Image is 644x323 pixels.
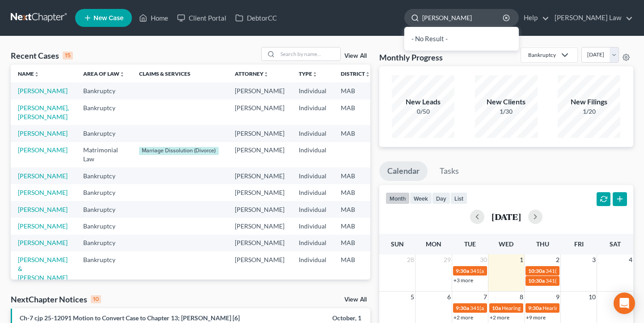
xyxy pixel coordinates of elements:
a: [PERSON_NAME], [PERSON_NAME] [18,104,69,121]
span: 9:30a [528,305,542,311]
a: Client Portal [173,10,231,26]
a: Calendar [379,161,428,181]
td: Individual [292,99,334,125]
td: Individual [292,201,334,218]
div: New Clients [475,97,538,107]
a: [PERSON_NAME] [18,146,68,154]
td: [PERSON_NAME] [228,235,292,251]
a: Area of Lawunfold_more [83,70,125,77]
td: Bankruptcy [76,99,132,125]
a: +2 more [490,314,509,321]
td: Individual [292,125,334,142]
td: [PERSON_NAME] [228,99,292,125]
td: [PERSON_NAME] [228,168,292,184]
a: Attorneyunfold_more [235,70,269,77]
span: 341(a) meeting for [PERSON_NAME] [546,277,632,284]
td: MAB [334,99,377,125]
span: Thu [536,240,549,248]
div: 0/50 [392,107,454,116]
div: Recent Cases [11,50,73,61]
span: 341(a) meeting for [PERSON_NAME] [470,305,556,311]
div: NextChapter Notices [11,294,101,305]
span: Fri [574,240,584,248]
td: Bankruptcy [76,125,132,142]
span: New Case [93,15,123,22]
input: Search by name... [422,9,504,26]
td: [PERSON_NAME] [228,142,292,168]
a: [PERSON_NAME] [18,239,68,246]
td: Individual [292,184,334,201]
span: Tue [464,240,476,248]
span: 341(a) meeting for [PERSON_NAME] [470,267,556,274]
a: Home [135,10,173,26]
button: day [432,192,450,204]
div: Open Intercom Messenger [614,293,635,314]
a: [PERSON_NAME] & [PERSON_NAME] [18,256,68,281]
span: 29 [443,254,452,265]
i: unfold_more [119,72,125,77]
span: 30 [479,254,488,265]
a: +2 more [453,314,473,321]
td: Bankruptcy [76,201,132,218]
span: 8 [519,292,524,302]
td: [PERSON_NAME] [228,82,292,99]
td: Matrimonial Law [76,142,132,168]
td: [PERSON_NAME] [228,201,292,218]
button: week [410,192,432,204]
a: DebtorCC [231,10,281,26]
h3: Monthly Progress [379,52,443,63]
td: MAB [334,251,377,286]
a: [PERSON_NAME] [18,87,68,95]
td: Individual [292,168,334,184]
td: MAB [334,82,377,99]
span: 28 [406,254,415,265]
span: 5 [410,292,415,302]
a: [PERSON_NAME] [18,189,68,196]
span: Mon [426,240,441,248]
div: 1/30 [475,107,538,116]
span: 6 [446,292,452,302]
div: 15 [63,52,73,60]
div: New Filings [558,97,620,107]
span: 3 [591,254,597,265]
td: MAB [334,168,377,184]
td: Bankruptcy [76,218,132,234]
span: 7 [483,292,488,302]
td: MAB [334,125,377,142]
a: [PERSON_NAME] [18,206,68,213]
button: list [450,192,467,204]
td: MAB [334,184,377,201]
td: Individual [292,235,334,251]
div: 1/20 [558,107,620,116]
a: Typeunfold_more [299,70,318,77]
a: [PERSON_NAME] [18,129,68,137]
td: Bankruptcy [76,251,132,286]
button: month [386,192,410,204]
span: 341(a) meeting for [PERSON_NAME] [546,267,632,274]
th: Claims & Services [132,65,228,82]
span: 11 [624,292,633,302]
span: 2 [555,254,560,265]
div: - No Result - [404,27,519,51]
a: +9 more [526,314,546,321]
div: Marriage Dissolution (Divorce) [139,147,219,155]
span: 10:30a [528,267,545,274]
td: [PERSON_NAME] [228,218,292,234]
div: Bankruptcy [528,51,556,59]
a: Help [519,10,549,26]
td: MAB [334,235,377,251]
td: Individual [292,142,334,168]
a: Ch-7 cjp 25-12091 Motion to Convert Case to Chapter 13; [PERSON_NAME] [6] [20,314,240,322]
td: Individual [292,82,334,99]
a: +3 more [453,277,473,284]
td: MAB [334,201,377,218]
td: [PERSON_NAME] [228,125,292,142]
i: unfold_more [34,72,39,77]
h2: [DATE] [491,212,521,221]
span: Hearing for [PERSON_NAME] [502,305,572,311]
td: Individual [292,218,334,234]
a: Nameunfold_more [18,70,39,77]
span: Wed [499,240,513,248]
a: [PERSON_NAME] [18,222,68,230]
td: Bankruptcy [76,168,132,184]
